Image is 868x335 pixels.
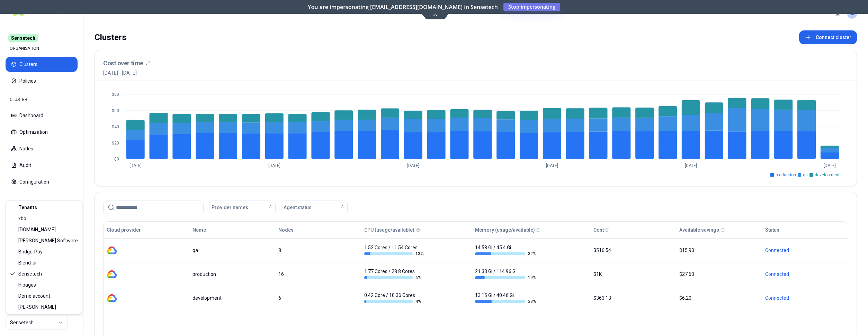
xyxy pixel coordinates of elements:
span: Hipages [18,281,36,288]
span: Demo account [18,292,50,299]
span: Sensetech [18,270,42,277]
span: Blend-ai [18,259,36,266]
span: [DOMAIN_NAME] [18,226,56,233]
span: [PERSON_NAME] Software [18,237,78,244]
div: Tenants [7,202,81,213]
span: BridgerPay [18,248,43,255]
span: xbo [18,215,26,222]
span: [PERSON_NAME] [18,304,56,310]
